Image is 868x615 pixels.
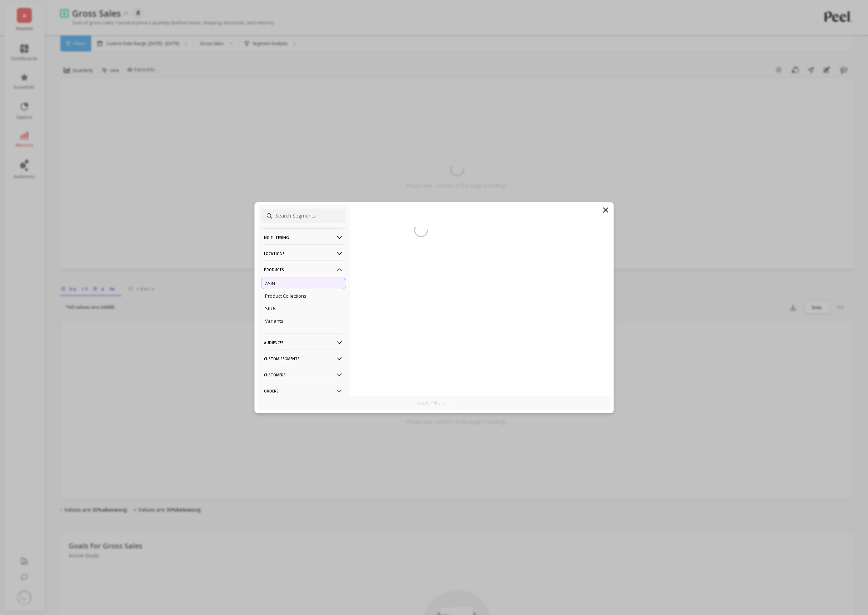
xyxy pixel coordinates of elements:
[264,244,343,263] p: Locations
[264,382,343,400] p: Orders
[264,350,343,368] p: Custom Segments
[265,280,275,287] p: ASIN
[264,228,343,247] p: No filtering
[264,333,343,352] p: Audiences
[261,209,346,223] input: Search Segments
[265,318,283,324] p: Variants
[264,366,343,384] p: Customers
[265,293,307,299] p: Product Collections
[264,260,343,279] p: Products
[417,399,451,406] p: Apply Filters
[265,305,276,312] p: SKUs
